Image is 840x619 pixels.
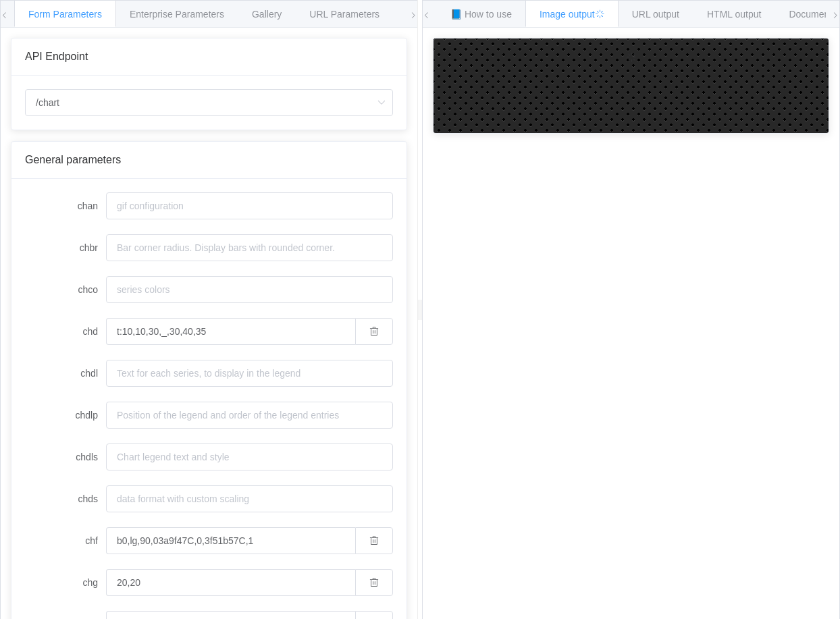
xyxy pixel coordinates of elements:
[106,234,393,261] input: Bar corner radius. Display bars with rounded corner.
[25,154,121,165] span: General parameters
[25,443,106,470] label: chdls
[106,276,393,303] input: series colors
[28,9,102,20] span: Form Parameters
[252,9,282,20] span: Gallery
[25,89,393,116] input: Select
[25,569,106,596] label: chg
[25,51,88,62] span: API Endpoint
[106,569,355,596] input: Solid or dotted grid lines
[106,485,393,512] input: data format with custom scaling
[106,192,393,219] input: gif configuration
[25,234,106,261] label: chbr
[540,9,604,20] span: Image output
[106,318,355,345] input: chart data
[25,485,106,512] label: chds
[106,402,393,429] input: Position of the legend and order of the legend entries
[707,9,761,20] span: HTML output
[106,443,393,470] input: Chart legend text and style
[130,9,224,20] span: Enterprise Parameters
[106,527,355,554] input: Background Fills
[25,527,106,554] label: chf
[25,192,106,219] label: chan
[106,360,393,387] input: Text for each series, to display in the legend
[309,9,379,20] span: URL Parameters
[25,402,106,429] label: chdlp
[632,9,679,20] span: URL output
[25,318,106,345] label: chd
[25,360,106,387] label: chdl
[25,276,106,303] label: chco
[450,9,512,20] span: 📘 How to use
